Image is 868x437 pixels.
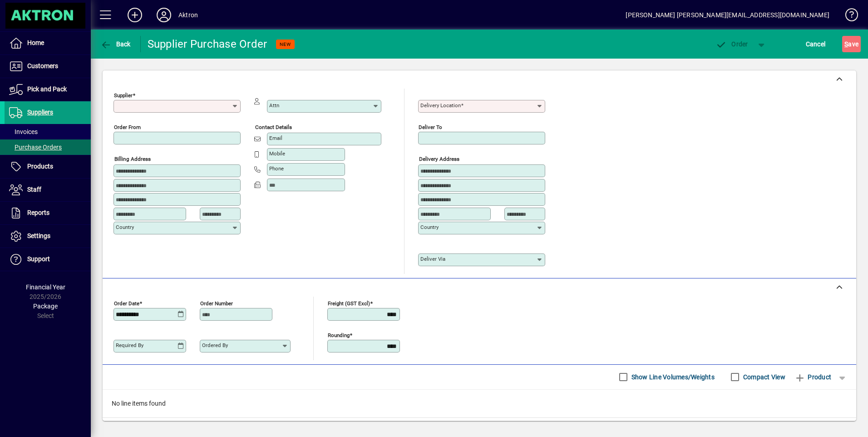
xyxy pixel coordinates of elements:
[420,256,445,262] mat-label: Deliver via
[26,283,65,291] span: Financial Year
[27,39,44,46] span: Home
[116,342,143,348] mat-label: Required by
[711,36,753,52] button: Order
[741,372,785,382] label: Compact View
[120,7,149,23] button: Add
[804,36,828,52] button: Cancel
[27,163,53,170] span: Products
[5,179,91,201] a: Staff
[5,202,91,224] a: Reports
[269,135,282,141] mat-label: Email
[27,186,41,193] span: Staff
[5,248,91,271] a: Support
[114,300,139,306] mat-label: Order date
[328,332,350,338] mat-label: Rounding
[806,37,826,51] span: Cancel
[280,41,291,47] span: NEW
[716,40,748,48] span: Order
[114,124,141,130] mat-label: Order from
[202,342,228,348] mat-label: Ordered by
[269,165,284,172] mat-label: Phone
[103,390,856,417] div: No line items found
[9,144,62,151] span: Purchase Orders
[114,92,133,99] mat-label: Supplier
[420,102,461,109] mat-label: Delivery Location
[9,128,38,135] span: Invoices
[100,40,131,48] span: Back
[630,372,715,382] label: Show Line Volumes/Weights
[328,300,370,306] mat-label: Freight (GST excl)
[148,37,267,51] div: Supplier Purchase Order
[27,109,53,116] span: Suppliers
[5,155,91,178] a: Products
[420,224,439,230] mat-label: Country
[269,102,279,109] mat-label: Attn
[5,124,91,139] a: Invoices
[33,303,58,310] span: Package
[844,37,858,51] span: ave
[626,8,829,22] div: [PERSON_NAME] [PERSON_NAME][EMAIL_ADDRESS][DOMAIN_NAME]
[178,8,198,22] div: Aktron
[149,7,178,23] button: Profile
[419,124,442,130] mat-label: Deliver To
[5,55,91,78] a: Customers
[5,32,91,55] a: Home
[838,2,857,31] a: Knowledge Base
[5,139,91,155] a: Purchase Orders
[116,224,134,230] mat-label: Country
[5,78,91,101] a: Pick and Pack
[200,300,233,306] mat-label: Order number
[269,150,285,157] mat-label: Mobile
[844,40,848,48] span: S
[27,85,67,93] span: Pick and Pack
[91,36,141,52] app-page-header-button: Back
[5,225,91,248] a: Settings
[27,232,50,239] span: Settings
[27,62,58,70] span: Customers
[842,36,861,52] button: Save
[27,209,49,216] span: Reports
[98,36,133,52] button: Back
[27,255,50,263] span: Support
